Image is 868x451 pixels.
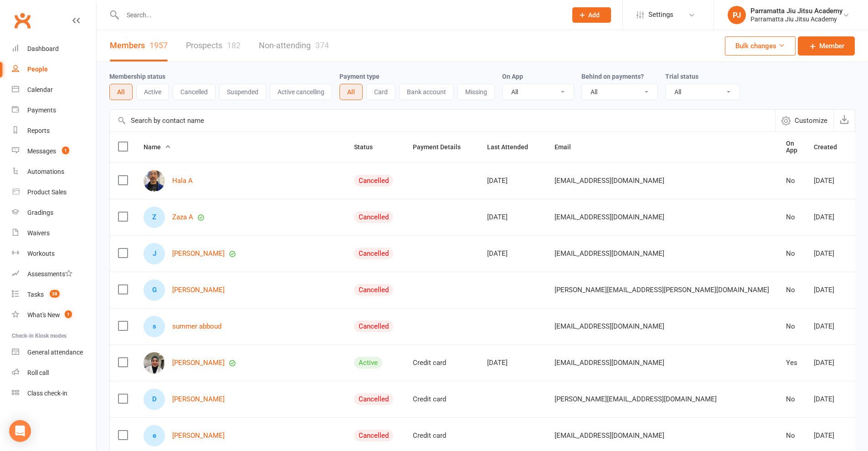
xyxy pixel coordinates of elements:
[9,420,31,442] div: Open Intercom Messenger
[814,213,847,221] div: [DATE]
[814,323,847,330] div: [DATE]
[27,291,44,298] div: Tasks
[144,389,165,410] div: Daniel
[339,84,363,100] button: All
[110,30,168,61] a: Members1957
[50,290,60,298] span: 38
[172,323,221,330] a: summer abboud
[109,73,165,80] label: Membership status
[144,316,165,337] div: summer
[354,357,382,369] div: Active
[27,390,67,397] div: Class check-in
[354,211,393,223] div: Cancelled
[12,141,96,162] a: Messages 1
[27,369,49,376] div: Roll call
[172,286,225,294] a: [PERSON_NAME]
[648,5,673,25] span: Settings
[814,286,847,294] div: [DATE]
[12,383,96,404] a: Class kiosk mode
[354,248,393,259] div: Cancelled
[173,84,216,100] button: Cancelled
[27,106,56,114] div: Payments
[786,177,797,185] div: No
[775,110,833,132] button: Customize
[665,73,699,80] label: Trial status
[65,310,72,318] span: 1
[487,177,538,185] div: [DATE]
[581,73,644,80] label: Behind on payments?
[487,359,538,367] div: [DATE]
[502,73,523,80] label: On App
[12,223,96,243] a: Waivers
[109,84,133,100] button: All
[27,250,55,257] div: Workouts
[186,30,241,61] a: Prospects182
[814,432,847,440] div: [DATE]
[27,188,67,196] div: Product Sales
[27,45,59,52] div: Dashboard
[27,349,83,356] div: General attendance
[814,143,847,151] span: Created
[172,213,193,221] a: Zaza A
[354,430,393,441] div: Cancelled
[12,80,96,100] a: Calendar
[778,132,806,162] th: On App
[12,100,96,121] a: Payments
[12,243,96,264] a: Workouts
[12,203,96,223] a: Gradings
[259,30,329,61] a: Non-attending374
[750,15,842,23] div: Parramatta Jiu Jitsu Academy
[12,305,96,325] a: What's New1
[572,7,611,23] button: Add
[27,168,64,175] div: Automations
[11,9,34,32] a: Clubworx
[144,142,171,152] button: Name
[136,84,169,100] button: Active
[555,354,664,371] span: [EMAIL_ADDRESS][DOMAIN_NAME]
[354,175,393,187] div: Cancelled
[12,182,96,203] a: Product Sales
[457,84,495,100] button: Missing
[172,359,225,367] a: [PERSON_NAME]
[728,6,746,24] div: PJ
[795,115,827,126] span: Customize
[315,41,329,50] div: 374
[354,143,383,151] span: Status
[555,172,664,189] span: [EMAIL_ADDRESS][DOMAIN_NAME]
[750,7,842,15] div: Parramatta Jiu Jitsu Academy
[786,395,797,403] div: No
[144,207,165,228] div: Zaza
[413,142,471,152] button: Payment Details
[27,270,72,278] div: Assessments
[814,395,847,403] div: [DATE]
[555,143,581,151] span: Email
[144,170,165,192] img: Hala
[270,84,332,100] button: Active cancelling
[144,279,165,301] div: George
[172,432,225,440] a: [PERSON_NAME]
[172,250,225,258] a: [PERSON_NAME]
[27,66,48,73] div: People
[413,432,471,440] div: Credit card
[27,229,50,237] div: Waivers
[227,41,241,50] div: 182
[144,425,165,446] div: elizabeth
[144,143,171,151] span: Name
[786,323,797,330] div: No
[555,245,664,262] span: [EMAIL_ADDRESS][DOMAIN_NAME]
[12,342,96,363] a: General attendance kiosk mode
[487,143,538,151] span: Last Attended
[786,286,797,294] div: No
[555,427,664,444] span: [EMAIL_ADDRESS][DOMAIN_NAME]
[144,243,165,264] div: Jacob
[12,39,96,59] a: Dashboard
[399,84,454,100] button: Bank account
[487,142,538,152] button: Last Attended
[798,36,855,56] a: Member
[413,143,471,151] span: Payment Details
[814,250,847,258] div: [DATE]
[172,177,193,185] a: Hala A
[786,359,797,367] div: Yes
[172,395,225,403] a: [PERSON_NAME]
[27,86,53,93] div: Calendar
